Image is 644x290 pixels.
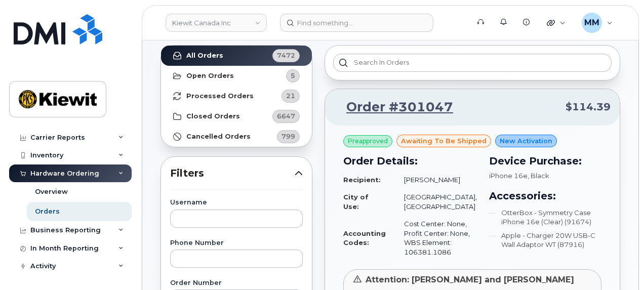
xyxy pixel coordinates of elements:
td: Cost Center: None, Profit Center: None, WBS Element: 106381.1086 [395,215,477,261]
strong: All Orders [186,52,223,60]
strong: Cancelled Orders [186,133,251,141]
h3: Order Details: [343,153,477,169]
strong: Recipient: [343,176,381,184]
label: Order Number [170,280,303,286]
li: OtterBox - Symmetry Case iPhone 16e (Clear) (91674) [489,208,601,227]
span: Attention: [PERSON_NAME] and [PERSON_NAME] [366,275,574,284]
input: Find something... [280,14,433,32]
h3: Device Purchase: [489,153,601,169]
label: Phone Number [170,240,303,246]
strong: Open Orders [186,72,234,80]
span: 21 [286,91,295,101]
span: 6647 [277,111,295,121]
span: 5 [291,71,295,80]
li: Apple - Charger 20W USB-C Wall Adaptor WT (87916) [489,231,601,250]
strong: Processed Orders [186,92,254,100]
span: Preapproved [348,137,388,146]
a: Closed Orders6647 [161,106,312,127]
h3: Accessories: [489,188,601,203]
strong: Accounting Codes: [343,229,386,247]
a: All Orders7472 [161,46,312,66]
strong: Closed Orders [186,112,240,120]
label: Username [170,199,303,206]
span: Filters [170,166,295,181]
div: Michael Manahan [575,13,620,33]
span: $114.39 [566,100,611,114]
span: iPhone 16e [489,172,528,180]
a: Processed Orders21 [161,86,312,106]
span: , Black [528,172,549,180]
iframe: Messenger Launcher [600,246,636,282]
strong: City of Use: [343,193,369,211]
input: Search in orders [333,54,612,72]
span: New Activation [500,136,552,146]
td: [GEOGRAPHIC_DATA], [GEOGRAPHIC_DATA] [395,188,477,215]
span: 7472 [277,51,295,60]
a: Kiewit Canada Inc [166,14,267,32]
a: Cancelled Orders799 [161,127,312,147]
div: Quicklinks [540,13,573,33]
a: Order #301047 [334,98,453,116]
span: 799 [281,132,295,141]
a: Open Orders5 [161,66,312,86]
span: awaiting to be shipped [401,136,487,146]
td: [PERSON_NAME] [395,171,477,189]
span: MM [584,17,599,29]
